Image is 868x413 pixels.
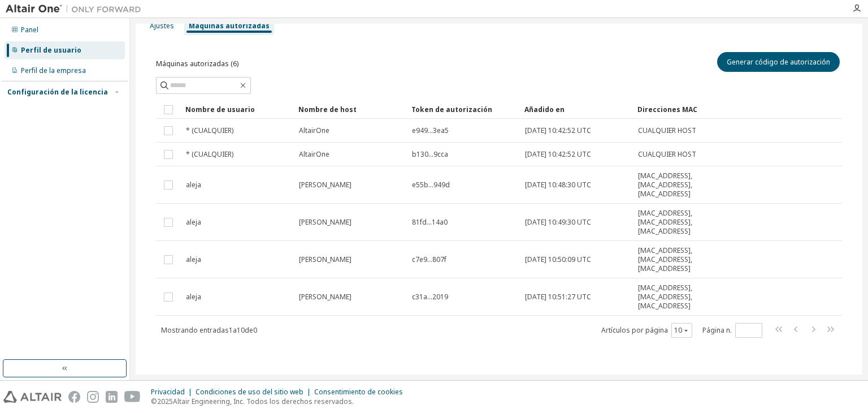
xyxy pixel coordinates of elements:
font: Privacidad [151,387,185,397]
font: Panel [21,25,38,35]
font: aleja [186,255,201,264]
font: Máquinas autorizadas [189,21,270,31]
font: [MAC_ADDRESS], [MAC_ADDRESS], [MAC_ADDRESS] [638,283,692,311]
font: [DATE] 10:51:27 UTC [525,292,591,302]
font: e55b...949d [412,180,450,190]
font: AltairOne [299,126,329,135]
font: Añadido en [524,105,565,114]
font: de [245,325,253,335]
font: 10 [674,325,682,335]
font: Perfil de la empresa [21,66,86,75]
img: youtube.svg [124,391,141,403]
img: linkedin.svg [106,391,118,403]
font: CUALQUIER HOST [638,149,696,159]
font: 10 [237,325,245,335]
font: 0 [253,325,257,335]
font: b130...9cca [412,149,448,159]
font: CUALQUIER HOST [638,126,696,135]
font: Perfil de usuario [21,45,81,55]
img: facebook.svg [68,391,80,403]
font: Página n. [702,325,732,335]
font: Mostrando entradas [161,325,229,335]
font: 1 [229,325,233,335]
font: a [233,325,237,335]
font: Configuración de la licencia [7,87,108,97]
font: Direcciones MAC [637,105,697,114]
font: aleja [186,292,201,302]
font: © [151,397,157,406]
button: Generar código de autorización [717,52,840,72]
font: Generar código de autorización [727,57,830,67]
font: [PERSON_NAME] [299,255,351,264]
img: Altair Uno [6,3,147,15]
font: Ajustes [150,21,174,31]
img: altair_logo.svg [3,391,62,403]
font: [DATE] 10:42:52 UTC [525,126,591,135]
font: Condiciones de uso del sitio web [196,387,303,397]
font: * (CUALQUIER) [186,126,233,135]
font: [PERSON_NAME] [299,292,351,302]
img: instagram.svg [87,391,99,403]
font: c31a...2019 [412,292,448,302]
font: AltairOne [299,149,329,159]
font: 81fd...14a0 [412,217,448,227]
font: c7e9...807f [412,255,446,264]
font: Altair Engineering, Inc. Todos los derechos reservados. [173,397,354,406]
font: [MAC_ADDRESS], [MAC_ADDRESS], [MAC_ADDRESS] [638,208,692,236]
font: Consentimiento de cookies [314,387,403,397]
font: Nombre de host [298,105,357,114]
font: [PERSON_NAME] [299,180,351,190]
font: Nombre de usuario [185,105,255,114]
font: 2025 [157,397,173,406]
font: [DATE] 10:49:30 UTC [525,217,591,227]
font: [DATE] 10:48:30 UTC [525,180,591,190]
font: * (CUALQUIER) [186,149,233,159]
font: [MAC_ADDRESS], [MAC_ADDRESS], [MAC_ADDRESS] [638,246,692,273]
font: [PERSON_NAME] [299,217,351,227]
font: [DATE] 10:50:09 UTC [525,255,591,264]
font: aleja [186,217,201,227]
font: Máquinas autorizadas (6) [156,59,238,68]
font: Artículos por página [601,325,668,335]
font: Token de autorización [411,105,492,114]
font: [DATE] 10:42:52 UTC [525,149,591,159]
font: [MAC_ADDRESS], [MAC_ADDRESS], [MAC_ADDRESS] [638,171,692,199]
font: e949...3ea5 [412,126,449,135]
font: aleja [186,180,201,190]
